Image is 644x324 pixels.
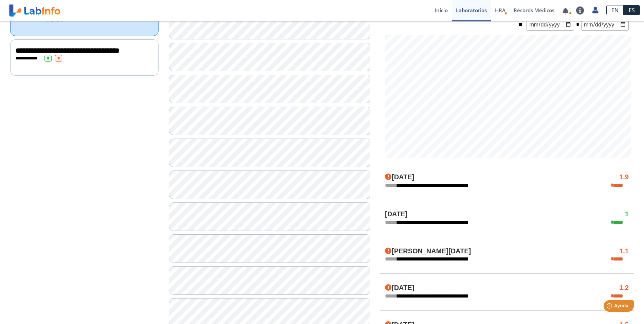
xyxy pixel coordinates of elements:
h4: [PERSON_NAME][DATE] [385,247,471,255]
input: mm/dd/yyyy [581,19,629,31]
h4: [DATE] [385,173,414,181]
h4: 1.1 [619,247,629,255]
h4: 1 [625,210,629,218]
a: ES [624,5,640,15]
h4: [DATE] [385,210,407,218]
h4: 1.9 [619,173,629,181]
iframe: Help widget launcher [584,298,637,317]
input: mm/dd/yyyy [527,19,574,31]
h4: [DATE] [385,284,414,292]
a: EN [606,5,624,15]
span: HRA [495,7,505,14]
h4: 1.2 [619,284,629,292]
